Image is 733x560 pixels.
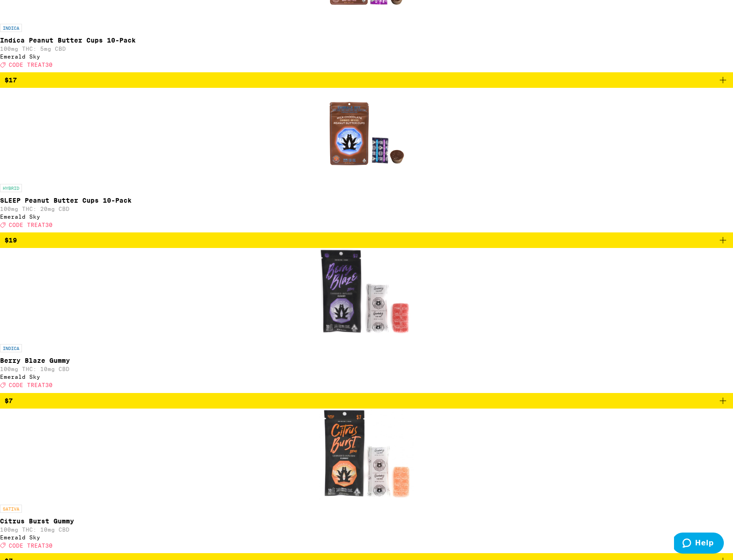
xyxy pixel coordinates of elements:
span: CODE TREAT30 [9,543,53,549]
span: CODE TREAT30 [9,222,53,228]
span: $17 [5,76,17,84]
span: $19 [5,237,17,244]
span: $7 [5,397,13,404]
img: Emerald Sky - Berry Blaze Gummy [318,248,415,339]
iframe: Opens a widget where you can find more information [674,533,724,555]
span: CODE TREAT30 [9,62,53,68]
img: Emerald Sky - Citrus Burst Gummy [319,409,414,500]
span: CODE TREAT30 [9,382,53,388]
img: Emerald Sky - SLEEP Peanut Butter Cups 10-Pack [321,88,412,179]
